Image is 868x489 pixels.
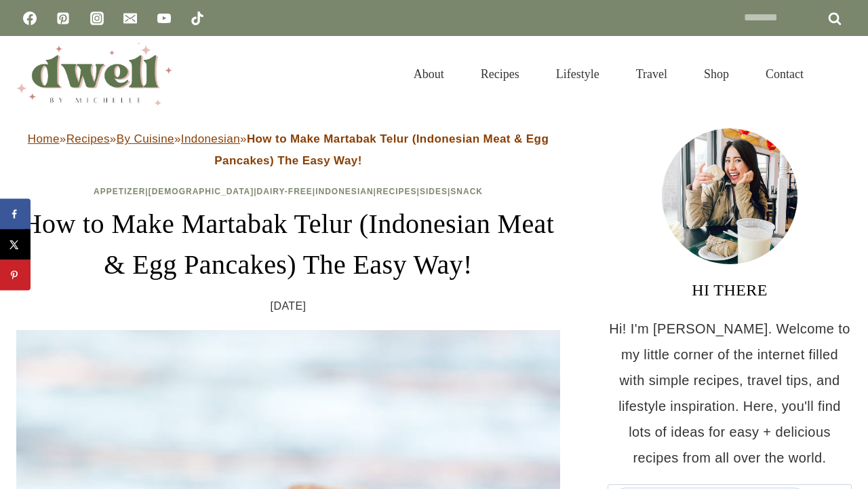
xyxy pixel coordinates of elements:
a: Recipes [66,132,110,145]
p: Hi! I'm [PERSON_NAME]. Welcome to my little corner of the internet filled with simple recipes, tr... [608,316,852,471]
button: View Search Form [829,62,852,86]
a: Recipes [376,187,417,196]
a: By Cuisine [117,132,174,145]
img: DWELL by michelle [16,43,172,105]
a: YouTube [151,5,178,32]
a: Recipes [462,50,538,98]
a: Indonesian [315,187,373,196]
strong: How to Make Martabak Telur (Indonesian Meat & Egg Pancakes) The Easy Way! [214,132,549,167]
a: Indonesian [181,132,240,145]
span: » » » » [28,132,549,167]
a: Dairy-Free [257,187,313,196]
a: Pinterest [50,5,77,32]
a: Travel [618,50,686,98]
nav: Primary Navigation [395,50,822,98]
a: Snack [450,187,483,196]
a: Sides [420,187,448,196]
h3: HI THERE [608,278,852,302]
a: Lifestyle [538,50,618,98]
span: | | | | | | [94,187,483,196]
a: Appetizer [94,187,145,196]
a: Shop [686,50,747,98]
a: Email [117,5,144,32]
a: TikTok [184,5,211,32]
a: About [395,50,462,98]
time: [DATE] [271,296,307,316]
h1: How to Make Martabak Telur (Indonesian Meat & Egg Pancakes) The Easy Way! [16,204,560,285]
a: Home [28,132,60,145]
a: [DEMOGRAPHIC_DATA] [149,187,254,196]
a: Instagram [83,5,111,32]
a: Contact [747,50,822,98]
a: Facebook [16,5,43,32]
